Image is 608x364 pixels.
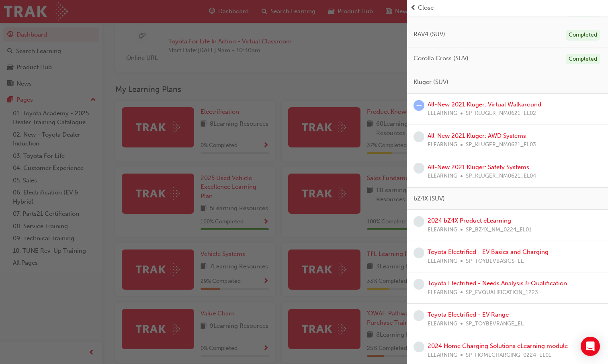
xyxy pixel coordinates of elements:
span: learningRecordVerb_NONE-icon [414,216,424,227]
span: learningRecordVerb_NONE-icon [414,342,424,352]
span: SP_TOYBEVRANGE_EL [466,319,524,329]
span: SP_HOMECHARGING_0224_EL01 [466,351,551,360]
span: ELEARNING [428,225,457,235]
div: Completed [566,30,600,41]
span: ELEARNING [428,109,457,118]
div: Completed [566,54,600,65]
span: learningRecordVerb_NONE-icon [414,247,424,258]
a: All-New 2021 Kluger: AWD Systems [428,132,526,139]
a: Toyota Electrified - EV Range [428,311,509,318]
span: bZ4X (SUV) [414,194,445,203]
span: learningRecordVerb_NONE-icon [414,131,424,142]
span: Kluger (SUV) [414,78,448,87]
span: Corolla Cross (SUV) [414,54,469,63]
span: ELEARNING [428,351,457,360]
span: SP_KLUGER_NM0621_EL03 [466,140,536,149]
span: ELEARNING [428,140,457,149]
a: Toyota Electrified - EV Basics and Charging [428,248,549,256]
a: All-New 2021 Kluger: Safety Systems [428,164,529,171]
span: learningRecordVerb_NONE-icon [414,163,424,174]
a: Toyota Electrified - Needs Analysis & Qualification [428,280,567,287]
span: SP_TOYBEVBASICS_EL [466,257,524,266]
span: ELEARNING [428,172,457,181]
a: 2024 bZ4X Product eLearning [428,217,511,224]
span: SP_EVQUALIFICATION_1223 [466,288,538,297]
a: 2024 Home Charging Solutions eLearning module [428,342,568,350]
span: SP_KLUGER_NM0621_EL02 [466,109,536,118]
span: ELEARNING [428,288,457,297]
span: prev-icon [410,3,416,12]
span: Close [418,3,434,12]
button: prev-iconClose [410,3,605,12]
span: ELEARNING [428,257,457,266]
div: Open Intercom Messenger [581,337,600,356]
span: learningRecordVerb_ATTEMPT-icon [414,100,424,111]
a: All-New 2021 Kluger: Virtual Walkaround [428,101,541,108]
span: learningRecordVerb_NONE-icon [414,310,424,321]
span: SP_KLUGER_NM0621_EL04 [466,172,536,181]
span: ELEARNING [428,319,457,329]
span: SP_BZ4X_NM_0224_EL01 [466,225,532,235]
span: RAV4 (SUV) [414,30,445,39]
span: learningRecordVerb_NONE-icon [414,279,424,290]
